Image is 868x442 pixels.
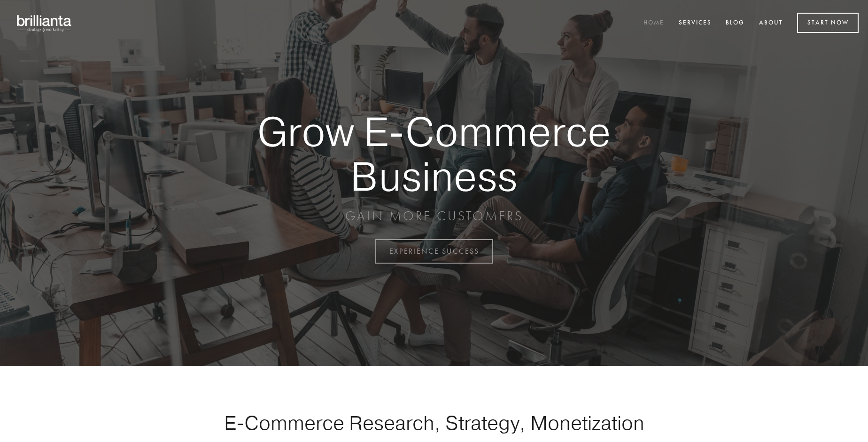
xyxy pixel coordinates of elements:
a: Home [637,16,670,31]
a: EXPERIENCE SUCCESS [375,239,493,264]
a: Blog [720,16,751,31]
img: brillianta - research, strategy, marketing [9,9,80,37]
a: Start Now [797,13,859,33]
p: GAIN MORE CUSTOMERS [225,208,643,225]
a: Services [673,16,718,31]
h1: E-Commerce Research, Strategy, Monetization [194,411,674,434]
strong: Grow E-Commerce Business [225,109,643,198]
a: About [753,16,789,31]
